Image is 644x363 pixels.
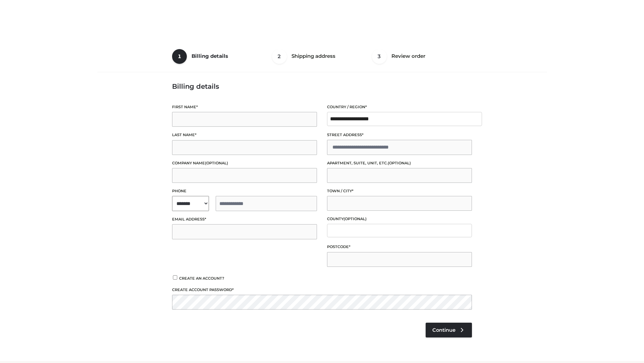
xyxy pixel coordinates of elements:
span: Review order [391,53,425,59]
span: (optional) [388,161,411,165]
span: (optional) [343,216,367,221]
input: Create an account? [172,275,178,280]
span: Billing details [192,53,228,59]
label: Last name [172,132,317,138]
label: Company name [172,160,317,166]
label: Phone [172,188,317,194]
label: Create account password [172,287,472,293]
label: County [327,216,472,222]
span: Create an account? [179,276,224,281]
span: 3 [372,49,387,64]
span: Continue [432,327,455,333]
h3: Billing details [172,82,472,90]
label: First name [172,104,317,110]
label: Email address [172,216,317,223]
label: Town / City [327,188,472,194]
span: (optional) [205,161,228,165]
a: Continue [426,323,472,337]
label: Postcode [327,244,472,250]
span: 2 [272,49,287,64]
label: Street address [327,132,472,138]
span: 1 [172,49,187,64]
span: Shipping address [291,53,335,59]
label: Apartment, suite, unit, etc. [327,160,472,166]
label: Country / Region [327,104,472,110]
